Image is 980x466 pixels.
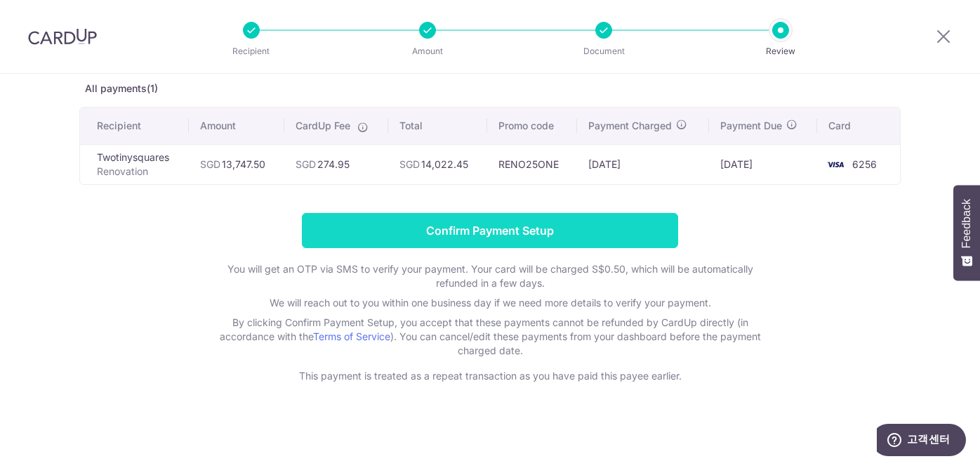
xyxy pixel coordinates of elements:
p: By clicking Confirm Payment Setup, you accept that these payments cannot be refunded by CardUp di... [209,316,771,358]
p: Renovation [97,164,178,179]
th: Recipient [80,108,189,144]
td: RENO25ONE [487,144,577,184]
button: Feedback - Show survey [953,185,980,280]
td: 13,747.50 [189,144,284,184]
a: Terms of Service [313,330,390,342]
p: All payments(1) [79,82,901,96]
td: Twotinysquares [80,144,189,184]
span: Payment Charged [588,119,672,133]
img: <span class="translation_missing" title="translation missing: en.account_steps.new_confirm_form.b... [821,156,849,173]
th: Amount [189,108,284,144]
p: Recipient [199,44,303,58]
th: Card [817,108,900,144]
span: Feedback [960,199,973,248]
span: CardUp Fee [296,119,350,133]
span: Payment Due [720,119,782,133]
td: 274.95 [284,144,388,184]
p: Review [729,44,833,58]
span: SGD [399,158,420,170]
span: SGD [200,158,220,170]
td: [DATE] [577,144,709,184]
img: CardUp [28,28,97,45]
iframe: 자세한 정보를 찾을 수 있는 위젯을 엽니다. [877,424,966,459]
p: Document [552,44,656,58]
td: 14,022.45 [388,144,487,184]
span: SGD [296,158,316,170]
p: We will reach out to you within one business day if we need more details to verify your payment. [209,296,771,310]
td: [DATE] [709,144,817,184]
p: You will get an OTP via SMS to verify your payment. Your card will be charged S$0.50, which will ... [209,262,771,290]
span: 6256 [852,158,877,170]
p: This payment is treated as a repeat transaction as you have paid this payee earlier. [209,369,771,383]
p: Amount [376,44,479,58]
input: Confirm Payment Setup [302,213,678,248]
th: Promo code [487,108,577,144]
th: Total [388,108,487,144]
